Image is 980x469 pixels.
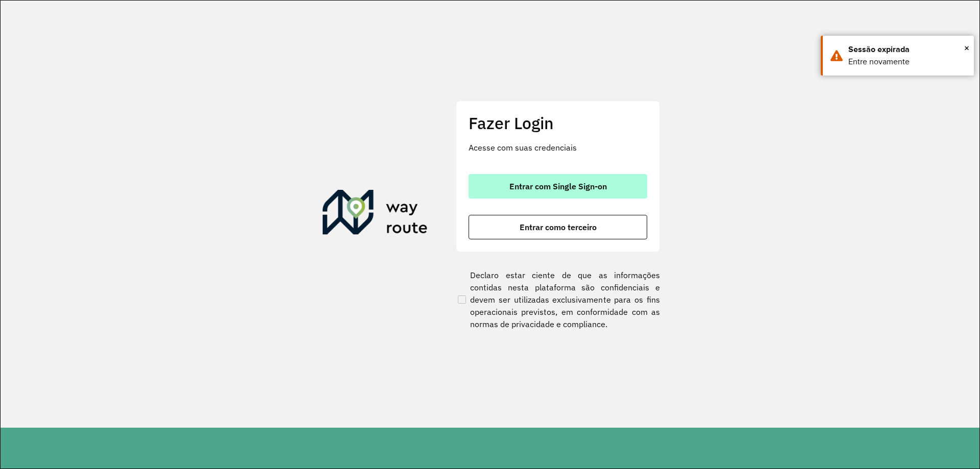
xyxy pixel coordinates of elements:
[964,40,969,56] button: Close
[964,40,969,56] span: ×
[848,43,966,56] div: Sessão expirada
[469,174,647,199] button: button
[848,56,966,68] div: Entre novamente
[509,182,607,190] span: Entrar com Single Sign-on
[469,113,647,133] h2: Fazer Login
[323,190,428,239] img: Roteirizador AmbevTech
[469,215,647,239] button: button
[520,223,597,231] span: Entrar como terceiro
[456,269,660,330] label: Declaro estar ciente de que as informações contidas nesta plataforma são confidenciais e devem se...
[469,141,647,154] p: Acesse com suas credenciais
